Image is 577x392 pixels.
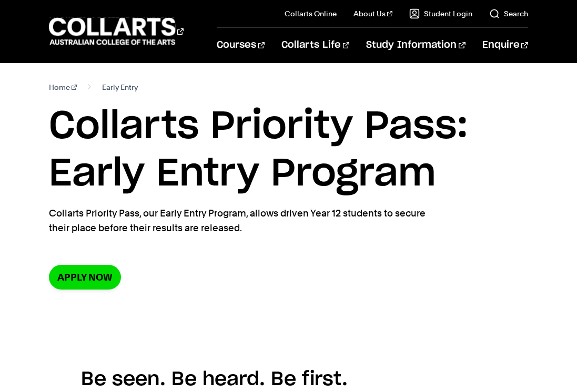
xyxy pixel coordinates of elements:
a: Student Login [409,8,472,19]
div: Go to homepage [49,16,184,46]
h1: Collarts Priority Pass: Early Entry Program [49,103,528,198]
a: Study Information [366,28,465,63]
a: Search [489,8,528,19]
span: Early Entry [102,80,138,95]
a: Apply now [49,265,121,290]
a: Collarts Life [281,28,349,63]
p: Collarts Priority Pass, our Early Entry Program, allows driven Year 12 students to secure their p... [49,206,433,235]
a: Home [49,80,77,95]
a: Courses [217,28,265,63]
a: About Us [353,8,392,19]
a: Enquire [482,28,528,63]
span: Be seen. Be heard. Be first. [81,370,348,389]
a: Collarts Online [285,8,337,19]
